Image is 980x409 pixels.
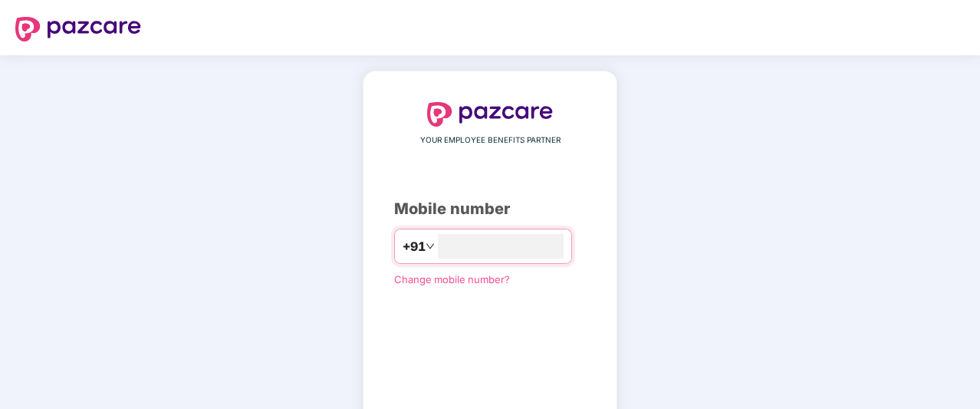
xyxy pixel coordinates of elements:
[15,17,141,41] img: logo
[394,197,586,221] div: Mobile number
[420,134,561,147] span: YOUR EMPLOYEE BENEFITS PARTNER
[426,242,435,251] span: down
[427,102,553,127] img: logo
[403,237,426,256] span: +91
[394,273,510,285] a: Change mobile number?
